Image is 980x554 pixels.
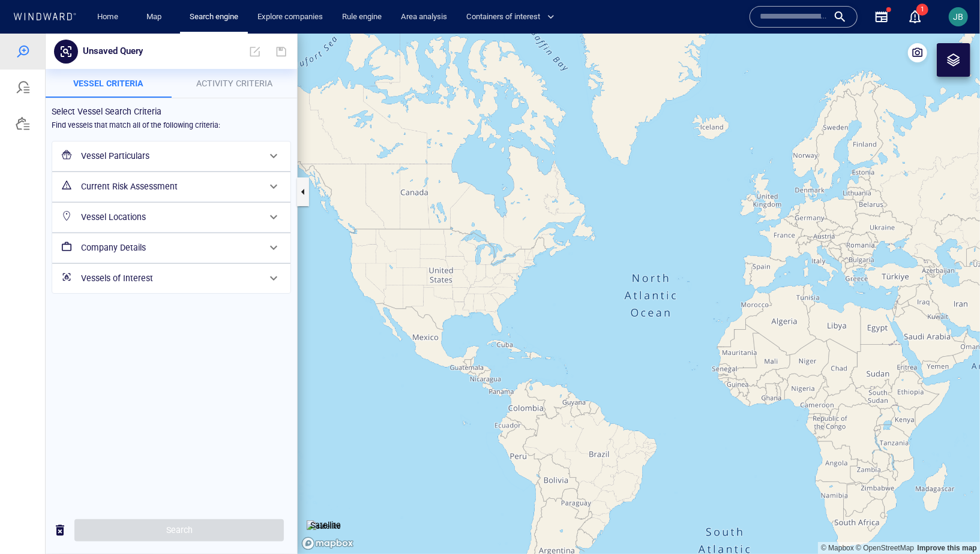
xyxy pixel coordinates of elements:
[81,146,259,161] h6: Current Risk Assessment
[52,169,290,198] div: Vessel Locations
[461,7,565,28] button: Containers of interest
[81,207,259,222] h6: Company Details
[929,500,971,545] iframe: Chat
[301,503,354,517] a: Mapbox logo
[52,108,290,137] div: Vessel Particulars
[396,7,452,28] a: Area analysis
[73,45,143,55] span: Vessel criteria
[137,7,175,28] button: Map
[310,484,341,499] p: Satellite
[142,7,170,28] a: Map
[908,10,922,24] button: 1
[821,510,854,519] a: Mapbox
[78,7,148,29] button: Unsaved Query
[52,230,290,260] div: Vessels of Interest
[906,7,925,26] a: 1
[81,176,259,191] h6: Vessel Locations
[908,10,922,24] div: Notification center
[856,510,914,519] a: OpenStreetMap
[307,487,341,499] img: satellite
[89,7,127,28] button: Home
[52,86,220,98] h6: Find vessels that match all of the following criteria:
[954,12,964,22] span: JB
[466,10,555,24] span: Containers of interest
[81,237,259,252] h6: Vessels of Interest
[52,200,290,229] div: Company Details
[916,4,928,16] span: 1
[253,7,328,28] a: Explore companies
[918,510,977,519] a: Map feedback
[83,10,143,26] p: Unsaved Query
[52,71,291,86] h6: Select Vessel Search Criteria
[196,45,272,55] span: Activity Criteria
[52,138,290,168] div: Current Risk Assessment
[185,7,243,28] a: Search engine
[337,7,386,28] a: Rule engine
[81,115,259,130] h6: Vessel Particulars
[946,5,970,29] button: JB
[93,7,124,28] a: Home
